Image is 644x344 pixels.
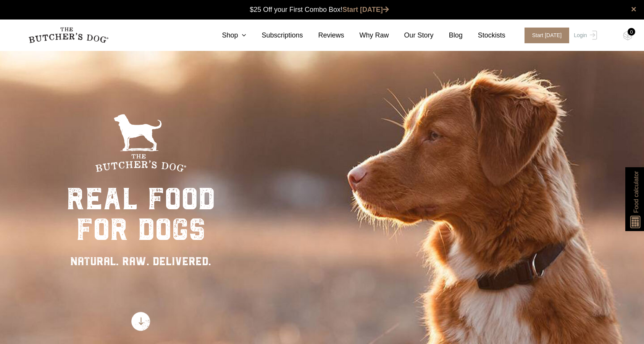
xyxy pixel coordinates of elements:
a: close [631,5,636,14]
span: Food calculator [631,171,641,213]
div: 0 [628,28,635,36]
a: Subscriptions [246,30,303,41]
a: Start [DATE] [517,28,572,43]
div: NATURAL. RAW. DELIVERED. [66,253,215,270]
img: TBD_Cart-Empty.png [623,31,633,41]
a: Login [572,28,597,43]
a: Start [DATE] [342,6,389,13]
a: Stockists [463,30,505,41]
a: Reviews [303,30,344,41]
div: real food for dogs [66,184,215,245]
a: Our Story [389,30,434,41]
a: Blog [434,30,463,41]
a: Shop [207,30,246,41]
a: Why Raw [344,30,389,41]
span: Start [DATE] [525,28,570,43]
